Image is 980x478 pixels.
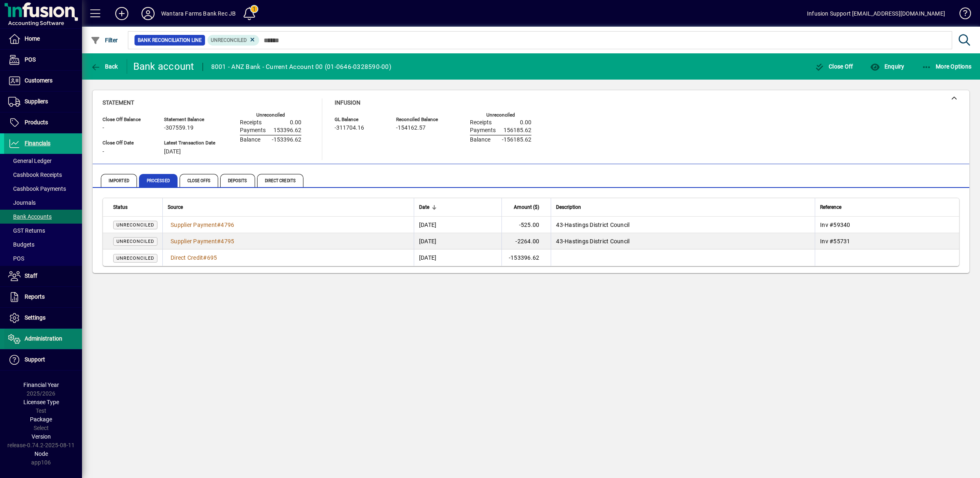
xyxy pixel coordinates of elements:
span: - [103,149,104,155]
a: Supplier Payment#4796 [168,220,237,229]
span: - [563,222,565,228]
span: 4796 [221,222,234,228]
div: Reference [820,203,949,212]
a: Supplier Payment#4795 [168,237,237,246]
button: Close Off [813,59,855,74]
div: Amount ($) [507,203,547,212]
span: Reference [820,203,841,212]
span: Receipts [240,119,262,126]
span: -156185.62 [502,137,531,143]
span: # [217,238,221,245]
span: Supplier Payment [171,222,217,228]
span: 4795 [221,238,234,245]
span: Back [91,63,118,70]
span: - [103,125,104,131]
span: Inv #55731 [820,238,850,245]
td: [DATE] [414,249,502,266]
div: Infusion Support [EMAIL_ADDRESS][DOMAIN_NAME] [807,7,945,20]
span: -153396.62 [272,137,301,143]
span: Close Off Balance [103,117,152,122]
button: More Options [920,59,974,74]
span: Financials [25,140,50,146]
span: Direct Credits [257,174,303,187]
span: Licensee Type [23,399,59,405]
a: POS [4,252,82,265]
span: POS [8,255,24,262]
span: Direct Credit [171,254,203,261]
span: Staff [25,272,37,279]
div: Source [168,203,409,212]
span: Support [25,356,45,363]
span: GL Balance [335,117,384,122]
span: Journals [8,199,36,206]
span: Unreconciled [116,256,154,261]
span: Inv #59340 [820,222,850,228]
span: POS [25,56,36,63]
span: Amount ($) [514,203,539,212]
span: Package [30,416,52,423]
a: Staff [4,266,82,286]
span: Financial Year [23,382,59,388]
button: Back [89,59,120,74]
td: -2264.00 [501,233,551,249]
td: -153396.62 [501,249,551,266]
span: Imported [101,174,137,187]
span: 156185.62 [504,127,531,134]
span: Hastings District Council [565,222,629,228]
a: Cashbook Payments [4,182,82,196]
button: Profile [135,6,161,21]
span: # [217,222,221,228]
span: General Ledger [8,158,52,164]
div: Status [113,203,157,212]
td: [DATE] [414,217,502,233]
span: Enquiry [870,63,904,70]
span: -311704.16 [335,125,364,131]
span: Filter [91,37,118,43]
span: Settings [25,314,46,321]
div: 8001 - ANZ Bank - Current Account 00 (01-0646-0328590-00) [211,60,391,73]
span: Products [25,119,48,126]
span: Deposits [220,174,255,187]
span: Cashbook Payments [8,185,66,192]
span: Budgets [8,241,34,248]
span: Node [34,451,48,457]
a: Settings [4,308,82,328]
span: -154162.57 [396,125,426,131]
a: Customers [4,71,82,91]
span: 695 [207,254,217,261]
span: Payments [240,127,266,134]
span: Version [32,433,51,440]
span: Home [25,35,40,42]
span: Processed [139,174,178,187]
a: General Ledger [4,154,82,168]
span: Close Off [815,63,853,70]
button: Filter [89,33,120,48]
div: Bank account [133,60,194,73]
a: GST Returns [4,224,82,238]
a: Knowledge Base [953,2,970,28]
td: [DATE] [414,233,502,249]
span: Source [168,203,183,212]
span: Unreconciled [211,37,247,43]
label: Unreconciled [256,112,285,118]
span: Unreconciled [116,222,154,228]
a: Home [4,29,82,49]
a: Administration [4,329,82,349]
a: POS [4,50,82,70]
span: Bank Accounts [8,213,52,220]
button: Add [109,6,135,21]
span: More Options [922,63,972,70]
a: Cashbook Receipts [4,168,82,182]
a: Reports [4,287,82,307]
span: 43 [556,222,563,228]
span: 0.00 [290,119,301,126]
span: Reports [25,293,45,300]
a: Suppliers [4,91,82,112]
button: Enquiry [868,59,906,74]
span: Description [556,203,581,212]
span: Balance [470,137,490,143]
span: Receipts [470,119,492,126]
span: Cashbook Receipts [8,172,62,178]
span: Statement Balance [164,117,215,122]
span: Close Off Date [103,140,152,146]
